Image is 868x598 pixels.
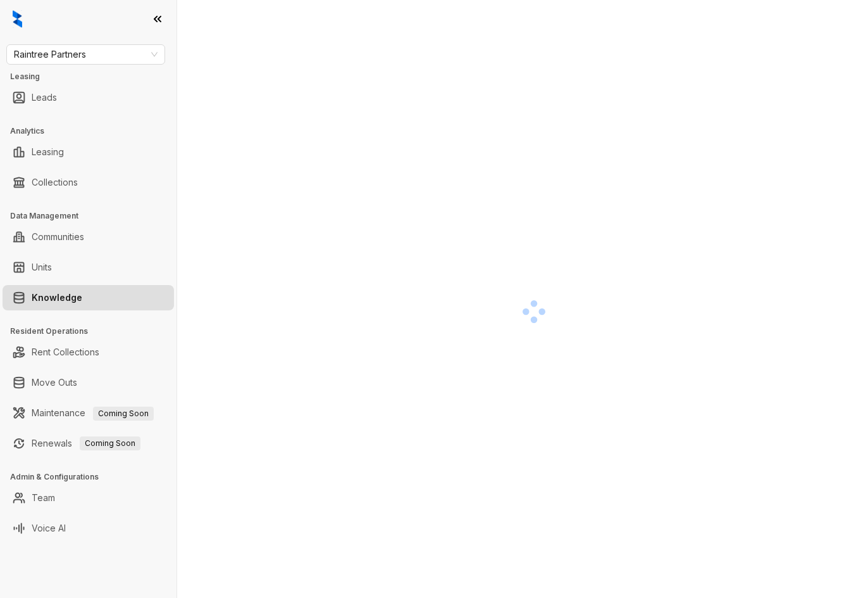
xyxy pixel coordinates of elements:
[10,71,177,82] h3: Leasing
[3,340,174,365] li: Rent Collections
[3,485,174,511] li: Team
[3,139,174,165] li: Leasing
[3,224,174,250] li: Communities
[3,370,174,395] li: Move Outs
[13,10,22,28] img: logo
[10,471,177,483] h3: Admin & Configurations
[32,255,52,280] a: Units
[10,125,177,137] h3: Analytics
[10,210,177,222] h3: Data Management
[10,326,177,337] h3: Resident Operations
[32,170,78,195] a: Collections
[32,431,140,456] a: RenewalsComing Soon
[32,224,84,250] a: Communities
[32,340,99,365] a: Rent Collections
[32,485,55,511] a: Team
[32,139,64,165] a: Leasing
[93,407,154,421] span: Coming Soon
[32,285,82,310] a: Knowledge
[3,85,174,110] li: Leads
[80,436,140,450] span: Coming Soon
[3,255,174,280] li: Units
[3,431,174,456] li: Renewals
[3,170,174,195] li: Collections
[3,285,174,310] li: Knowledge
[3,400,174,426] li: Maintenance
[14,45,158,64] span: Raintree Partners
[32,370,77,395] a: Move Outs
[32,85,57,110] a: Leads
[3,516,174,541] li: Voice AI
[32,516,66,541] a: Voice AI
